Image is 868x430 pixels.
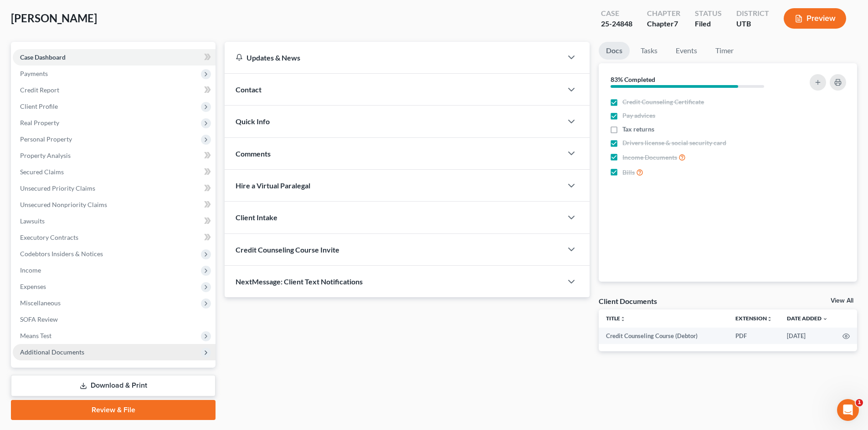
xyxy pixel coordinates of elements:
span: Property Analysis [20,152,71,159]
div: [PERSON_NAME] [32,176,85,185]
td: PDF [728,328,780,344]
span: Miscellaneous [20,299,61,307]
span: Help [144,307,159,313]
span: Comments [236,149,271,158]
span: Unsecured Nonpriority Claims [20,201,107,208]
span: Contact [236,85,262,94]
a: Property Analysis [13,147,216,164]
a: Download & Print [11,375,216,396]
div: [PERSON_NAME] [32,209,85,219]
div: Status [695,8,722,19]
a: Date Added expand_more [787,315,828,322]
span: SOFA Review [20,315,58,323]
span: Bills [622,168,635,177]
button: Preview [784,8,846,29]
div: • [DATE] [87,243,113,253]
div: • [DATE] [87,209,113,219]
div: Chapter [647,19,680,29]
span: Lawsuits [20,217,45,225]
button: Messages [61,284,121,320]
img: Profile image for Lindsey [10,99,29,117]
a: Titleunfold_more [606,315,626,322]
div: • 2h ago [87,41,113,51]
span: NextMessage: Client Text Notifications [236,277,363,286]
span: Client Intake [236,213,277,222]
button: Help [122,284,182,320]
span: Executory Contracts [20,233,78,241]
h1: Messages [67,4,117,20]
span: Secured Claims [20,168,64,176]
span: Client Profile [20,102,58,110]
i: unfold_more [620,316,626,322]
span: Income Documents [622,153,677,162]
a: Review & File [11,400,216,420]
span: Personal Property [20,135,72,143]
span: Hire a Virtual Paralegal [236,181,310,190]
div: Close [160,4,176,20]
div: • [DATE] [87,142,113,152]
button: Send us a message [42,256,140,274]
i: unfold_more [767,316,772,322]
span: Codebtors Insiders & Notices [20,250,103,258]
span: Payments [20,70,48,77]
span: Unsecured Priority Claims [20,184,95,192]
span: Credit Counseling Course Invite [236,245,339,254]
img: Profile image for Emma [10,32,29,50]
a: Unsecured Priority Claims [13,180,216,197]
span: Means Test [20,332,51,339]
span: You're welcome! [32,100,85,107]
i: expand_more [822,316,828,322]
div: • [DATE] [87,75,113,84]
div: [PERSON_NAME] [32,277,85,286]
a: Case Dashboard [13,49,216,66]
div: [PERSON_NAME] [32,142,85,152]
span: No problem! [32,133,72,141]
span: Income [20,266,41,274]
span: Additional Documents [20,348,84,356]
strong: 83% Completed [611,76,655,83]
span: Pay advices [622,111,655,120]
img: Profile image for Katie [10,200,29,218]
div: [PERSON_NAME] [32,243,85,253]
span: Case Dashboard [20,53,66,61]
div: [PERSON_NAME] [32,41,85,51]
img: Profile image for Lindsey [10,268,29,286]
a: View All [831,298,853,304]
a: Docs [599,42,630,60]
span: Real Property [20,119,59,126]
span: Expenses [20,283,46,290]
a: Extensionunfold_more [735,315,772,322]
div: Client Documents [599,296,657,306]
a: Lawsuits [13,213,216,229]
img: Profile image for Katie [10,234,29,252]
div: • [DATE] [87,277,113,286]
td: [DATE] [780,328,835,344]
span: Credit Report [20,86,59,94]
a: Tasks [633,42,665,60]
div: [PERSON_NAME] [32,75,85,84]
div: [PERSON_NAME] [32,108,85,118]
div: UTB [736,19,769,29]
div: 25-24848 [601,19,632,29]
img: Profile image for Emma [10,167,29,185]
div: Filed [695,19,722,29]
div: Updates & News [236,53,551,62]
span: 1 [856,399,863,406]
a: Credit Report [13,82,216,98]
div: • [DATE] [87,108,113,118]
div: District [736,8,769,19]
span: Messages [73,307,108,313]
img: Profile image for James [10,133,29,151]
span: Tax returns [622,125,654,134]
a: Timer [708,42,741,60]
div: Case [601,8,632,19]
img: Profile image for Kelly [10,66,29,84]
td: Credit Counseling Course (Debtor) [599,328,728,344]
a: SOFA Review [13,311,216,328]
iframe: Intercom live chat [837,399,859,421]
div: • [DATE] [87,176,113,185]
span: [PERSON_NAME] [11,11,97,25]
span: Drivers license & social security card [622,138,726,147]
div: Chapter [647,8,680,19]
span: 7 [674,19,678,28]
